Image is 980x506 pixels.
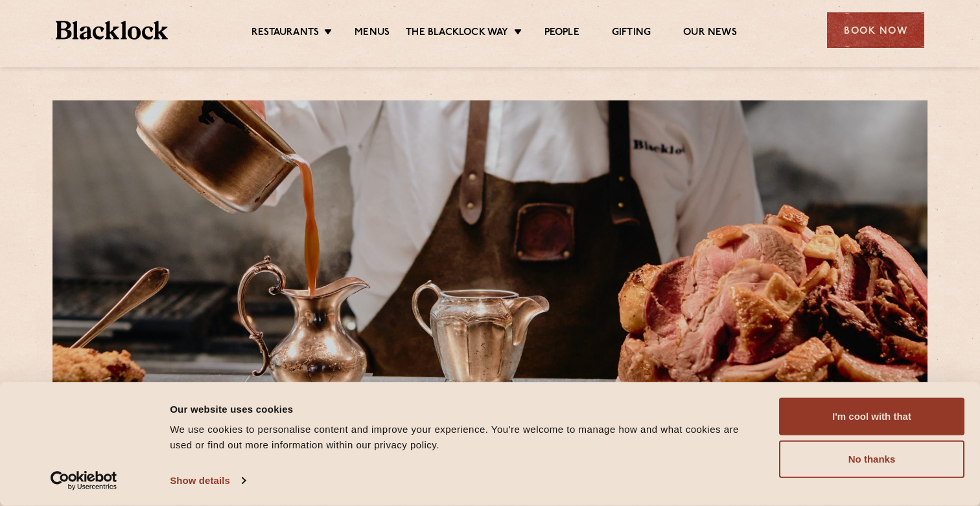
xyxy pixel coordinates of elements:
[779,398,964,435] button: I'm cool with that
[56,21,168,40] img: BL_Textured_Logo-footer-cropped.svg
[683,27,737,41] a: Our News
[827,12,924,48] div: Book Now
[406,27,508,41] a: The Blacklock Way
[170,422,750,453] div: We use cookies to personalise content and improve your experience. You're welcome to manage how a...
[27,471,141,490] a: Usercentrics Cookiebot - opens in a new window
[170,471,245,490] a: Show details
[544,27,579,41] a: People
[355,27,390,41] a: Menus
[251,27,319,41] a: Restaurants
[170,401,750,417] div: Our website uses cookies
[612,27,651,41] a: Gifting
[779,441,964,478] button: No thanks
